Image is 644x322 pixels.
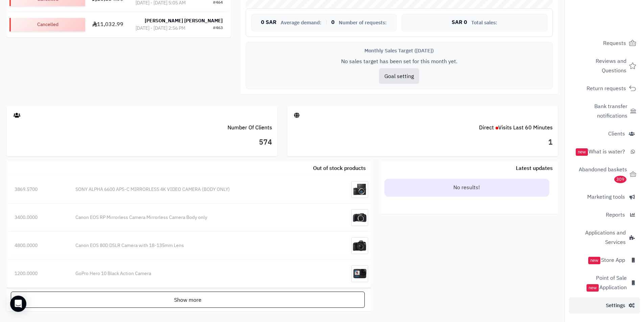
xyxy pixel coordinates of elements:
[614,176,626,183] span: 309
[313,164,366,172] font: Out of stock products
[88,12,128,37] td: 11,032.99
[594,102,627,120] font: Bank transfer notifications
[516,164,553,172] font: Latest updates
[596,57,626,75] font: Reviews and Questions
[351,265,368,282] img: GoPro Hero 10 Black Action Camera
[569,225,640,250] a: Applications and Services
[341,57,457,66] font: No sales target has been set for this month yet.
[10,296,26,312] div: Open Intercom Messenger
[331,18,335,26] font: 0
[379,68,419,83] button: Goal setting
[569,144,640,160] a: What is water?new
[479,124,494,132] font: direct
[281,19,321,26] font: Average demand:
[452,20,467,26] span: 0 SAR
[15,186,60,193] div: 3869.5700
[596,274,627,292] font: Point of Sale Application
[569,252,640,268] a: Store Appnew
[569,98,640,124] a: Bank transfer notifications
[608,130,625,138] font: Clients
[37,21,58,28] font: Cancelled
[292,137,553,148] h3: 1
[569,126,640,142] a: Clients
[569,80,640,97] a: Return requests
[75,186,328,193] div: SONY ALPHA 6600 APS-C MIRRORLESS 4K VIDEO CAMERA (BODY ONLY)
[569,162,640,187] a: Abandoned baskets309
[587,193,625,201] font: Marketing tools
[479,124,553,132] a: Visits last 60 minutesdirect
[11,292,365,307] a: Show more
[261,18,277,26] font: 0 SAR
[603,39,626,47] font: Requests
[15,214,60,221] div: 3400.0000
[590,257,598,264] font: new
[15,270,60,277] div: 1200.0000
[589,148,625,156] font: What is water?
[75,242,328,249] div: Canon EOS 80D DSLR Camera with 18-135mm Lens
[75,214,328,221] div: Canon EOS RP Mirrorless Camera Mirrorless Camera Body only
[579,166,627,174] font: Abandoned baskets
[498,124,553,132] font: Visits last 60 minutes
[351,181,368,198] img: SONY ALPHA 6600 APS-C MIRRORLESS 4K VIDEO CAMERA (BODY ONLY)
[145,17,223,24] font: [PERSON_NAME] [PERSON_NAME]
[75,270,328,277] div: GoPro Hero 10 Black Action Camera
[569,297,640,314] a: Settings
[174,296,201,304] font: Show more
[351,209,368,226] img: Canon EOS RP Mirrorless Camera Mirrorless Camera Body only
[589,284,597,291] font: new
[569,207,640,223] a: Reports
[453,183,480,192] font: No results!
[601,256,625,264] font: Store App
[569,53,640,79] a: Reviews and Questions
[471,19,497,26] font: Total sales:
[381,175,558,214] ul: -->
[136,25,185,32] font: [DATE] - [DATE] 2:56 PM
[585,229,626,246] font: Applications and Services
[364,47,434,54] font: Monthly Sales Target ([DATE])
[339,19,387,26] font: Number of requests:
[15,242,60,249] div: 4800.0000
[587,84,626,93] font: Return requests
[213,25,223,32] div: #463
[326,20,327,25] span: |
[569,189,640,205] a: Marketing tools
[228,124,272,132] a: Number of clients
[569,270,640,296] a: Point of Sale Applicationnew
[351,237,368,254] img: Canon EOS 80D DSLR Camera with 18-135mm Lens
[569,35,640,51] a: Requests
[578,149,586,155] font: new
[606,211,625,219] font: Reports
[606,302,625,309] font: Settings
[384,72,414,80] font: Goal setting
[12,137,272,148] h3: 574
